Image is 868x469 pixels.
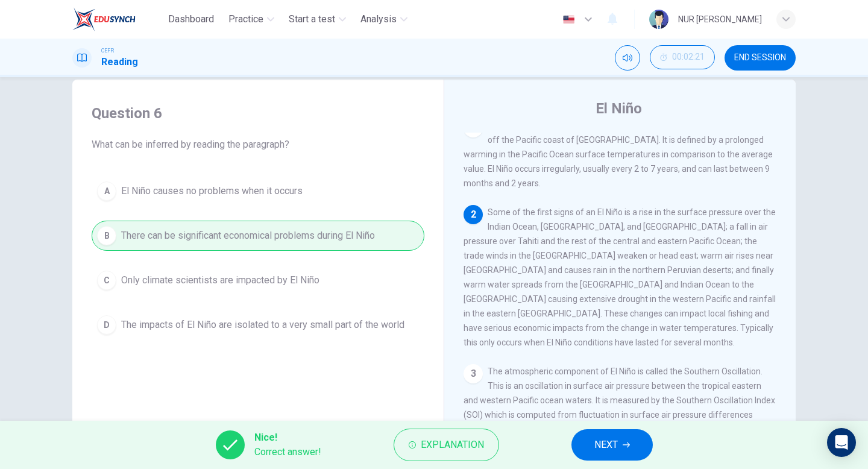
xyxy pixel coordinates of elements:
[464,364,483,383] div: 3
[254,445,321,459] span: Correct answer!
[421,436,484,453] span: Explanation
[649,10,668,29] img: Profile picture
[615,45,640,71] div: Mute
[827,428,856,457] div: Open Intercom Messenger
[734,53,786,63] span: END SESSION
[224,8,279,30] button: Practice
[464,205,483,224] div: 2
[101,46,114,55] span: CEFR
[101,55,138,69] h1: Reading
[72,7,136,31] img: EduSynch logo
[289,12,335,27] span: Start a test
[228,12,263,27] span: Practice
[284,8,351,30] button: Start a test
[464,121,775,188] span: El Niño is a band of warm ocean water temperatures periodically developing off the Pacific coast ...
[72,7,163,31] a: EduSynch logo
[254,430,321,445] span: Nice!
[356,8,412,30] button: Analysis
[163,8,219,30] button: Dashboard
[394,429,499,461] button: Explanation
[594,436,618,453] span: NEXT
[725,45,796,71] button: END SESSION
[360,12,397,27] span: Analysis
[672,52,705,62] span: 00:02:21
[650,45,715,71] div: Hide
[571,429,653,461] button: NEXT
[92,104,424,123] h4: Question 6
[464,207,776,347] span: Some of the first signs of an El Niño is a rise in the surface pressure over the Indian Ocean, [G...
[561,15,576,24] img: en
[92,137,424,152] span: What can be inferred by reading the paragraph?
[650,45,715,69] button: 00:02:21
[168,12,214,27] span: Dashboard
[596,99,642,118] h4: El Niño
[678,12,762,27] div: NUR [PERSON_NAME]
